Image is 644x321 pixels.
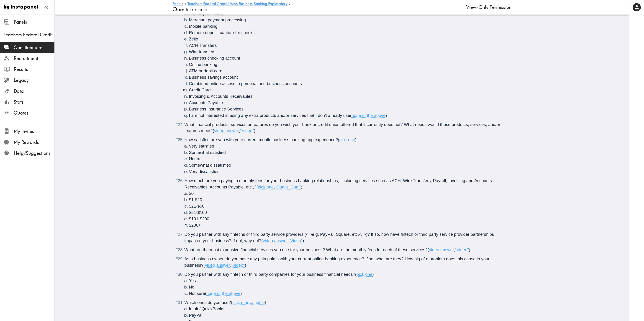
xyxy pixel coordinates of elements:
span: ( [231,300,232,305]
span: PayPal [189,313,203,318]
span: pick one [339,138,355,142]
span: ) [355,138,357,142]
span: Neutral [189,157,203,161]
h4: Questionnaire [173,6,463,13]
span: I am not interested in using any extra products and/or services that I don't already use [189,113,350,118]
span: ( [350,113,352,118]
span: Accounts Payable [189,100,223,105]
span: , [274,185,275,190]
span: ) [303,238,304,243]
span: Questionnaire [14,44,54,51]
span: Legacy [14,77,54,83]
span: Zelle [189,37,198,41]
span: ACH Transfers [189,43,217,48]
span: ) [301,185,302,190]
span: pick one [357,272,372,277]
span: My Rewards [14,139,54,145]
span: Remote deposit capture for checks [189,30,255,35]
span: video answer [205,263,230,268]
span: ( [205,291,206,296]
span: $101-$200 [189,217,209,221]
span: Very satisfied [189,144,214,149]
span: ( [338,138,339,142]
span: pick one [258,185,274,190]
span: Intuit / QuickBooks [189,307,225,311]
span: Help/Suggestions [14,150,54,156]
span: ) [241,291,242,296]
span: Do you partner with any fintech or third party companies for your business financial needs? [185,272,355,277]
span: Very dissatisfied [189,169,220,174]
span: "Video" [455,248,469,252]
span: ) [386,113,387,118]
span: none of the above [352,113,385,118]
span: Business savings account [189,75,238,80]
a: Teachers Federal Credit Union Business Banking Exploratory [188,2,288,6]
span: ) [245,263,246,268]
span: , [454,248,455,252]
span: , [288,238,289,243]
span: none of the above [206,291,240,296]
a: Panels [173,2,183,6]
span: shuffle [252,300,265,305]
span: ( [355,272,357,277]
span: Combined online access to personal and business accounts [189,81,302,86]
span: What are the most expensive financial services you use for your business? What are the monthly fe... [185,248,428,252]
span: As a business owner, do you have any pain points with your current online banking experience? If ... [185,257,491,268]
span: Recruitment [14,55,54,62]
span: ( [428,248,429,252]
span: How much are you paying in monthly fees for your business banking relationships, including servic... [185,178,493,190]
span: Mobile banking [189,24,218,29]
span: Do you partner with any fintechs or third party service providers (<i>e.g. PayPal, Square, etc.</... [185,232,495,243]
span: My Invites [14,128,54,135]
span: Not sure [189,291,205,296]
span: "Video" [289,238,303,243]
span: $200+ [189,223,201,228]
span: No [189,285,195,290]
span: Data [14,88,54,94]
span: , [230,263,231,268]
span: ) [372,272,374,277]
span: ( [257,185,258,190]
span: $1-$20 [189,198,202,202]
span: ) [469,248,470,252]
span: ) [254,128,255,133]
span: Results [14,66,54,73]
span: $21-$50 [189,204,205,209]
span: , [251,300,252,305]
span: , [239,128,240,133]
span: Yes [189,278,196,283]
span: Which ones do you use? [185,300,231,305]
span: "Quant+Qual" [275,185,301,190]
div: View-Only Permission [466,4,512,10]
span: ) [265,300,266,305]
span: ( [262,238,263,243]
span: Invoicing & Accounts Receivables [189,94,253,99]
span: Wire transfers [189,49,216,54]
span: Online banking [189,62,217,67]
span: Panels [14,19,54,25]
span: Quotes [14,110,54,116]
span: ATM or debit card [189,68,223,73]
span: ( [204,263,205,268]
span: How satisfied are you with your current mobile business banking app experience? [185,138,338,142]
span: "Video" [231,263,245,268]
span: What financial products, services or features do you wish your bank or credit union offered that ... [185,122,502,133]
span: ( [213,128,214,133]
span: $51-$100 [189,210,207,215]
span: Business checking account [189,56,240,60]
span: video answer [214,128,239,133]
span: Somewhat dissatisfied [189,163,231,168]
span: video answer [263,238,288,243]
span: pick many [232,300,251,305]
span: $0 [189,191,194,196]
span: video answer [429,248,454,252]
span: Credit Card [189,88,211,92]
span: Somewhat satisfied [189,150,226,155]
span: "Video" [240,128,254,133]
span: Stats [14,99,54,105]
span: Teachers Federal Credit Union Business Banking Exploratory [4,32,54,38]
span: Business Insurance Services [189,107,244,111]
span: Merchant payment processing [189,18,246,22]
